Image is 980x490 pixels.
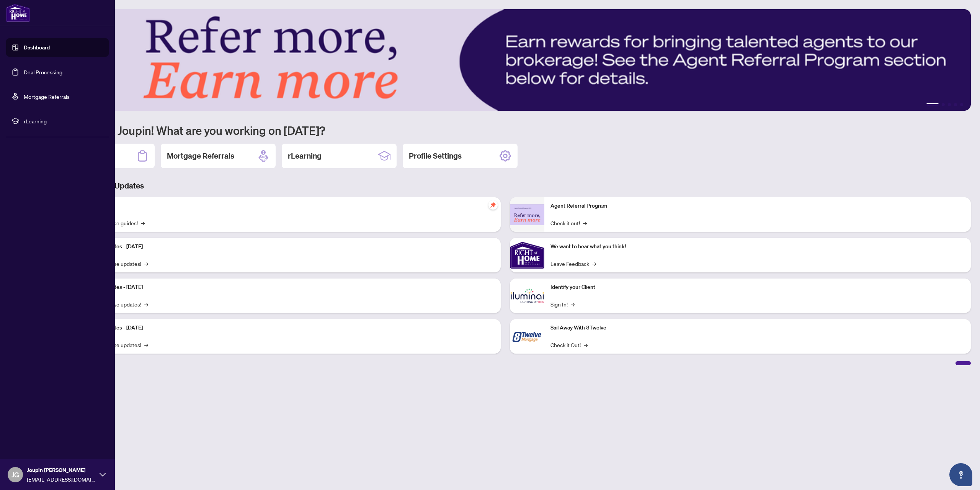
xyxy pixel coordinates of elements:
[40,180,971,191] h3: Brokerage & Industry Updates
[583,219,587,227] span: →
[27,466,96,474] span: Joupin [PERSON_NAME]
[584,341,588,349] span: →
[27,475,96,483] span: [EMAIL_ADDRESS][DOMAIN_NAME]
[24,93,70,100] a: Mortgage Referrals
[80,202,495,210] p: Self-Help
[80,243,495,251] p: Platform Updates - [DATE]
[510,204,544,225] img: Agent Referral Program
[550,202,965,210] p: Agent Referral Program
[144,300,148,308] span: →
[926,103,939,106] button: 1
[40,9,971,111] img: Slide 0
[960,103,963,106] button: 5
[167,151,234,161] h2: Mortgage Referrals
[550,219,587,227] a: Check it out!→
[550,283,965,292] p: Identify your Client
[40,123,971,138] h1: Welcome back Joupin! What are you working on [DATE]?
[550,300,575,308] a: Sign In!→
[949,463,972,486] button: Open asap
[510,279,544,313] img: Identify your Client
[288,151,322,161] h2: rLearning
[550,341,588,349] a: Check it Out!→
[488,200,498,210] span: pushpin
[24,69,62,75] a: Deal Processing
[6,4,30,22] img: logo
[550,243,965,251] p: We want to hear what you think!
[24,44,50,51] a: Dashboard
[550,324,965,332] p: Sail Away With 8Twelve
[510,238,544,272] img: We want to hear what you think!
[409,151,462,161] h2: Profile Settings
[80,283,495,292] p: Platform Updates - [DATE]
[571,300,575,308] span: →
[11,469,19,480] span: JG
[510,319,544,354] img: Sail Away With 8Twelve
[948,103,951,106] button: 3
[144,259,148,268] span: →
[144,341,148,349] span: →
[592,259,596,268] span: →
[80,324,495,332] p: Platform Updates - [DATE]
[954,103,957,106] button: 4
[24,117,103,125] span: rLearning
[550,259,596,268] a: Leave Feedback→
[942,103,945,106] button: 2
[141,219,145,227] span: →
